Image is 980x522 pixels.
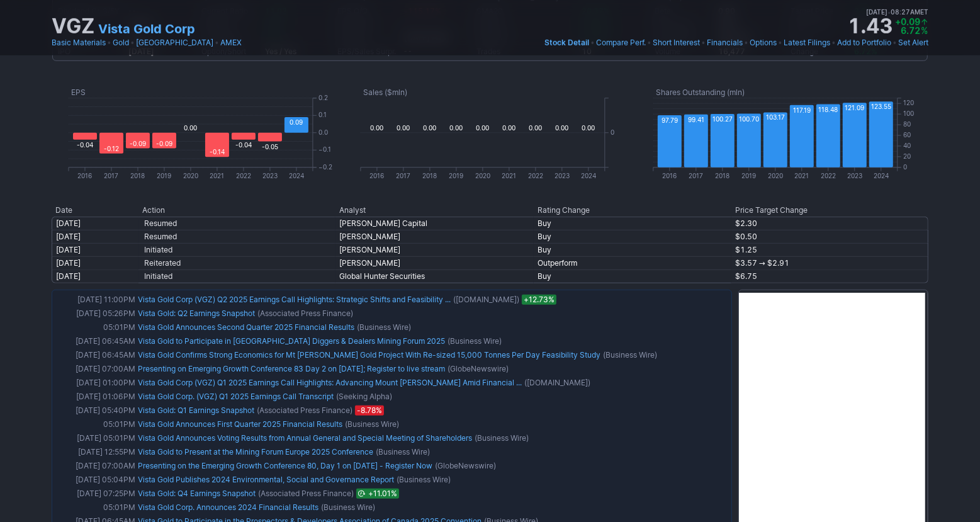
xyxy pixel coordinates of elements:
[363,88,407,97] text: Sales ($mln)
[529,124,543,132] text: 0.00
[903,99,914,107] text: 120
[52,243,138,256] td: [DATE]
[336,390,392,403] span: (Seeking Alpha)
[903,152,911,160] text: 20
[688,116,704,123] text: 99.41
[257,307,353,320] span: (Associated Press Finance)
[450,124,463,132] text: 0.00
[138,309,255,318] a: Vista Gold: Q2 Earnings Snapshot
[138,433,472,443] a: Vista Gold Announces Voting Results from Annual General and Special Meeting of Shareholders
[435,460,496,472] span: (GlobeNewswire)
[582,47,592,56] b: 10
[818,106,838,113] text: 118.48
[183,172,198,179] text: 2020
[335,270,534,283] td: Global Hunter Securities
[289,172,304,179] text: 2024
[397,172,411,179] text: 2017
[534,270,731,283] td: Buy
[258,487,354,500] span: (Associated Press Finance)
[355,406,384,416] span: -8.78%
[52,37,106,49] a: Basic Materials
[128,47,154,56] b: [DATE]
[397,124,410,132] text: 0.00
[534,256,731,270] td: Outperform
[766,114,785,122] text: 103.17
[731,204,928,217] th: Price Target Change
[98,20,195,38] a: Vista Gold Corp
[138,204,336,217] th: Action
[866,6,928,18] span: [DATE] 08:27AM ET
[52,217,138,230] td: [DATE]
[750,37,777,49] a: Options
[265,47,296,56] b: Yes / Yes
[210,172,225,179] text: 2021
[845,105,864,112] text: 121.09
[731,217,928,230] td: $2.30
[77,141,93,149] text: -0.04
[71,88,86,97] text: EPS
[449,172,464,179] text: 2019
[138,364,445,373] a: Presenting on Emerging Growth Conference 83 Day 2 on [DATE]; Register to live stream
[424,124,437,132] text: 0.00
[741,172,756,179] text: 2019
[528,172,543,179] text: 2022
[903,110,914,118] text: 100
[647,37,651,49] span: •
[138,419,342,429] a: Vista Gold Announces First Quarter 2025 Financial Results
[744,37,748,49] span: •
[534,204,731,217] th: Rating Change
[903,142,911,149] text: 40
[768,172,783,179] text: 2020
[731,243,928,256] td: $1.25
[778,37,782,49] span: •
[138,295,451,304] a: Vista Gold Corp (VGZ) Q2 2025 Earnings Call Highlights: Strategic Shifts and Feasibility ...
[55,362,137,376] td: [DATE] 07:00AM
[52,256,138,270] td: [DATE]
[136,37,213,49] a: [GEOGRAPHIC_DATA]
[837,37,891,49] a: Add to Portfolio
[921,25,928,36] span: %
[138,461,432,470] a: Presenting on the Emerging Growth Conference 80, Day 1 on [DATE] - Register Now
[502,172,517,179] text: 2021
[524,377,590,389] span: ([DOMAIN_NAME])
[335,256,534,270] td: [PERSON_NAME]
[903,163,907,171] text: 0
[544,38,589,47] span: Stock Detail
[423,172,437,179] text: 2018
[793,106,811,114] text: 117.19
[596,37,646,49] a: Compare Perf.
[318,94,328,101] text: 0.2
[55,376,137,390] td: [DATE] 01:00PM
[784,37,830,49] a: Latest Filings
[596,38,646,47] span: Compare Perf.
[715,172,729,179] text: 2018
[345,418,399,431] span: (Business Wire)
[318,111,327,119] text: 0.1
[52,16,94,37] h1: VGZ
[731,230,928,243] td: $0.50
[52,204,138,217] th: Date
[794,172,809,179] text: 2021
[893,37,897,49] span: •
[653,37,700,49] a: Short Interest
[335,204,534,217] th: Analyst
[707,37,743,49] a: Financials
[52,198,483,204] img: nic2x2.gif
[534,230,731,243] td: Buy
[712,115,733,123] text: 100.27
[138,489,256,498] a: Vista Gold: Q4 Earnings Snapshot
[55,417,137,431] td: 05:01PM
[903,121,911,128] text: 80
[138,502,318,512] a: Vista Gold Corp. Announces 2024 Financial Results
[895,16,920,27] span: +0.09
[522,295,556,305] span: +12.73%
[157,172,172,179] text: 2019
[901,25,920,36] span: 6.72
[371,124,384,132] text: 0.00
[739,115,759,123] text: 100.70
[582,124,595,132] text: 0.00
[138,475,394,484] a: Vista Gold Publishes 2024 Environmental, Social and Governance Report
[555,172,570,179] text: 2023
[55,321,137,334] td: 05:01PM
[581,172,596,179] text: 2024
